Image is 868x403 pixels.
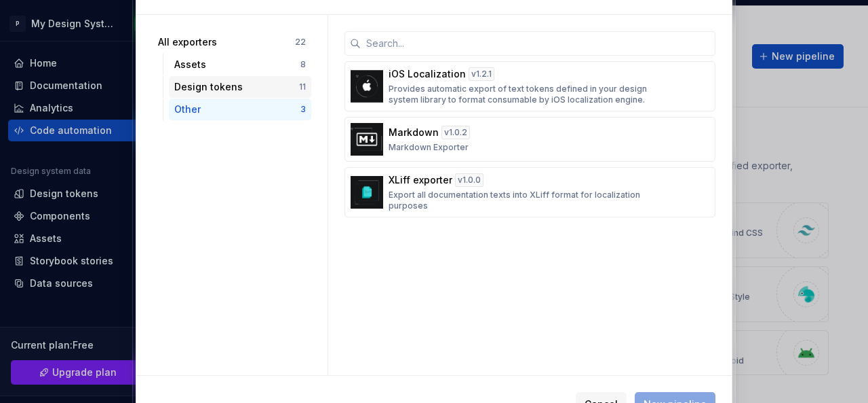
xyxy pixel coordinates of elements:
[153,31,311,53] button: All exporters22
[389,67,466,81] p: iOS Localization
[441,126,470,139] div: v 1.0.2
[169,54,311,75] button: Assets8
[295,37,306,48] div: 22
[344,167,715,217] button: XLiff exporterv1.0.0Export all documentation texts into XLiff format for localization purposes
[389,84,663,105] p: Provides automatic export of text tokens defined in your design system library to format consumab...
[300,59,306,70] div: 8
[174,58,300,71] div: Assets
[455,173,484,187] div: v 1.0.0
[300,104,306,115] div: 3
[344,61,715,111] button: iOS Localizationv1.2.1Provides automatic export of text tokens defined in your design system libr...
[389,142,469,153] p: Markdown Exporter
[361,31,715,56] input: Search...
[344,117,715,162] button: Markdownv1.0.2Markdown Exporter
[174,103,300,116] div: Other
[299,82,306,92] div: 11
[169,76,311,98] button: Design tokens11
[174,80,299,94] div: Design tokens
[158,35,295,49] div: All exporters
[389,173,452,187] p: XLiff exporter
[169,99,311,120] button: Other3
[469,67,494,81] div: v 1.2.1
[389,190,663,211] p: Export all documentation texts into XLiff format for localization purposes
[389,126,439,139] p: Markdown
